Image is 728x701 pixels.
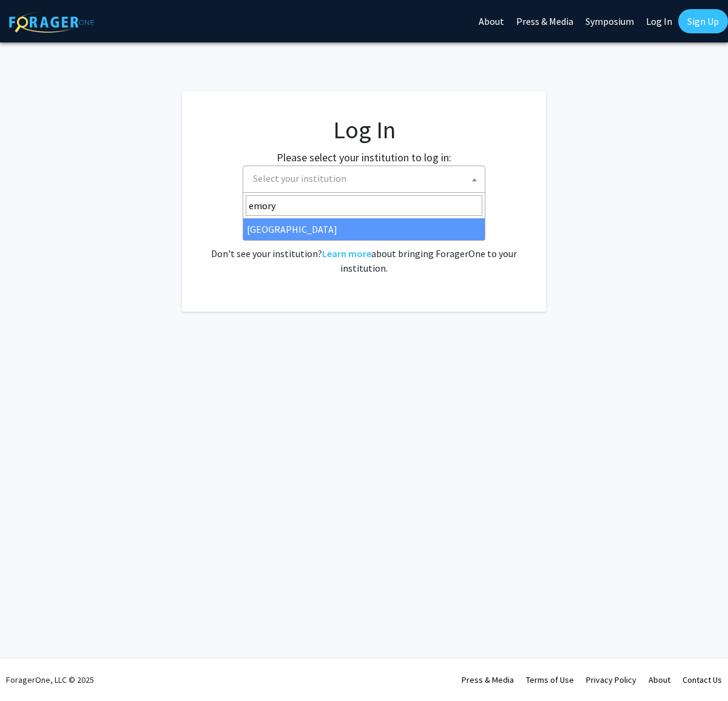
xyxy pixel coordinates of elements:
[322,247,371,260] a: Learn more about bringing ForagerOne to your institution
[682,674,722,685] a: Contact Us
[246,195,482,216] input: Search
[243,166,485,193] span: Select your institution
[9,646,52,692] iframe: Chat
[206,217,522,275] div: No account? . Don't see your institution? about bringing ForagerOne to your institution.
[206,115,522,144] h1: Log In
[526,674,574,685] a: Terms of Use
[6,659,94,701] div: ForagerOne, LLC © 2025
[253,172,346,184] span: Select your institution
[678,9,728,33] a: Sign Up
[649,674,670,685] a: About
[9,12,94,33] img: ForagerOne Logo
[248,166,485,191] span: Select your institution
[462,674,514,685] a: Press & Media
[277,149,451,166] label: Please select your institution to log in:
[243,218,485,240] li: [GEOGRAPHIC_DATA]
[586,674,636,685] a: Privacy Policy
